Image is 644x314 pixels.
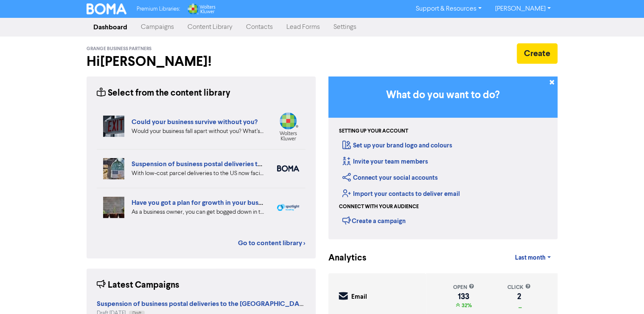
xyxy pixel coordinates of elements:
a: Last month [508,249,557,266]
a: Campaigns [134,19,181,36]
div: Connect with your audience [339,203,419,211]
span: _ [516,302,521,309]
div: Analytics [328,252,356,265]
div: open [453,283,474,291]
strong: Suspension of business postal deliveries to the [GEOGRAPHIC_DATA]: what options do you have? [97,300,395,308]
a: Suspension of business postal deliveries to the [GEOGRAPHIC_DATA]: what options do you have? [132,160,430,168]
h3: What do you want to do? [341,89,545,102]
div: With low-cost parcel deliveries to the US now facing tariffs, many international postal services ... [132,169,264,178]
a: Dashboard [87,19,134,36]
a: Contacts [239,19,280,36]
span: Grange Business Partners [87,46,151,52]
div: 133 [453,293,474,300]
a: Content Library [181,19,239,36]
div: Getting Started in BOMA [328,76,557,239]
div: As a business owner, you can get bogged down in the demands of day-to-day business. We can help b... [132,208,264,217]
div: 2 [507,293,531,300]
img: spotlight [277,204,299,211]
a: Have you got a plan for growth in your business? [132,198,277,207]
a: [PERSON_NAME] [488,2,557,16]
div: Setting up your account [339,127,408,135]
div: click [507,283,531,291]
a: Invite your team members [342,158,428,166]
a: Could your business survive without you? [132,118,258,126]
iframe: Chat Widget [602,273,644,314]
button: Create [517,43,557,64]
img: boma [277,165,299,172]
img: wolterskluwer [277,112,299,141]
a: Set up your brand logo and colours [342,141,452,150]
span: Last month [515,254,546,262]
a: Support & Resources [409,2,488,16]
div: Would your business fall apart without you? What’s your Plan B in case of accident, illness, or j... [132,127,264,136]
a: Connect your social accounts [342,174,438,182]
a: Import your contacts to deliver email [342,190,460,198]
img: Wolters Kluwer [187,3,216,14]
div: Select from the content library [97,87,230,100]
span: Premium Libraries: [137,6,180,12]
span: 32% [460,302,472,309]
div: Email [351,292,367,302]
a: Suspension of business postal deliveries to the [GEOGRAPHIC_DATA]: what options do you have? [97,301,395,308]
div: Latest Campaigns [97,279,179,292]
h2: Hi [PERSON_NAME] ! [87,54,316,70]
a: Settings [327,19,363,36]
div: Create a campaign [342,214,406,227]
img: BOMA Logo [87,3,126,14]
a: Go to content library > [238,238,305,248]
a: Lead Forms [280,19,327,36]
